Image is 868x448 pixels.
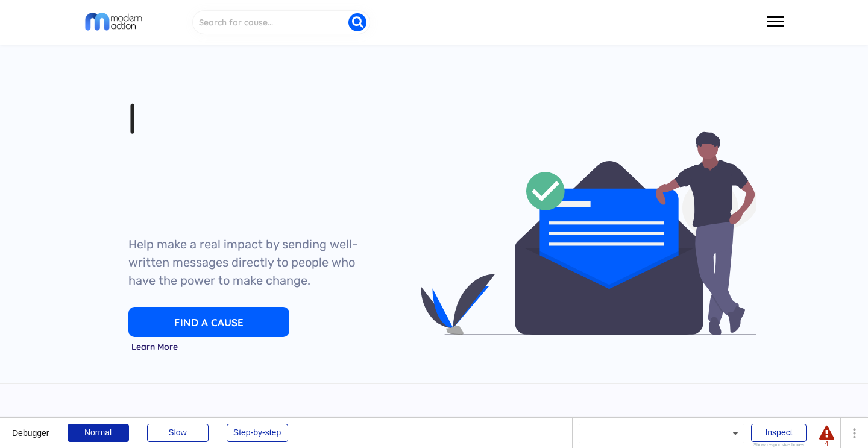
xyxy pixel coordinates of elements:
div: Normal [68,424,129,442]
div: Show responsive boxes [751,443,807,447]
span: | [128,97,136,138]
input: Search for cause... [192,10,370,34]
div: Debugger [12,418,49,437]
div: Step-by-step [227,424,288,442]
div: Slow [147,424,209,442]
button: FIND A CAUSE [128,307,289,337]
div: 4 [819,441,834,447]
div: Help make a real impact by sending well-written messages directly to people who have the power to... [128,235,369,289]
img: Modern Action [84,11,143,32]
div: Learn More [131,342,183,351]
div: Inspect [751,424,807,442]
